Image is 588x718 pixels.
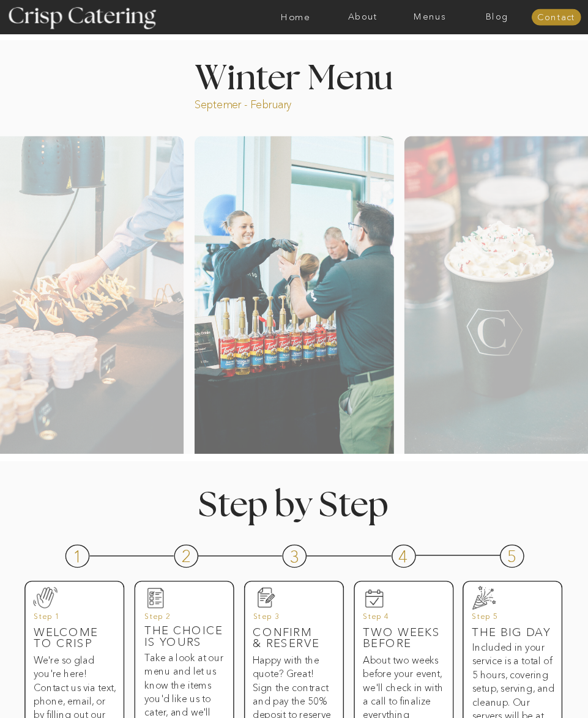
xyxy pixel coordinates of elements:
h3: 1 [73,547,84,561]
h3: 4 [398,547,409,561]
h3: Step 1 [34,612,108,626]
h3: Two weeks before [363,626,443,640]
h3: Welcome to Crisp [34,626,114,640]
a: Home [262,12,329,22]
h3: Step 5 [472,612,546,626]
h3: 3 [289,547,300,561]
h3: The Choice is yours [144,625,225,638]
iframe: podium webchat widget bubble [466,657,588,718]
h3: Step 3 [253,612,327,626]
h3: Confirm & reserve [253,626,343,653]
a: Contact [532,13,581,23]
h1: Winter Menu [158,62,430,91]
p: Septemer - February [195,97,329,108]
h3: Step 2 [144,612,218,626]
a: About [329,12,396,22]
a: Blog [464,12,531,22]
a: Menus [396,12,464,22]
h3: 5 [507,547,518,561]
h3: The big day [472,626,552,640]
h3: 2 [181,547,192,560]
h1: Step by Step [157,488,430,517]
h3: Step 4 [363,612,437,626]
